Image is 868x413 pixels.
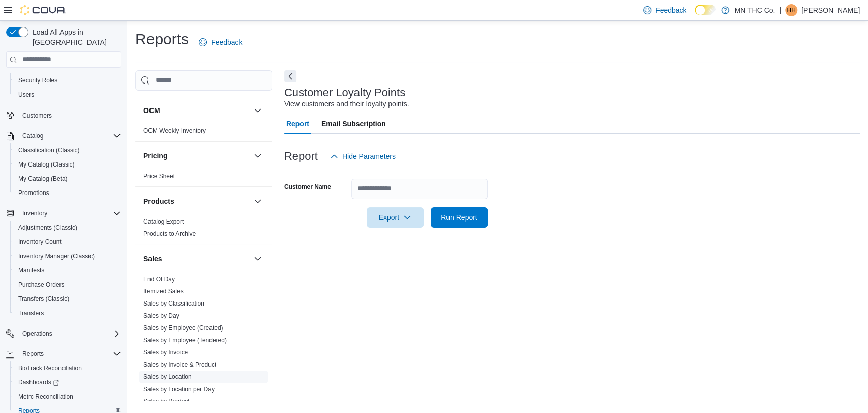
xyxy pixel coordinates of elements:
[143,336,227,344] span: Sales by Employee (Tendered)
[14,74,121,87] span: Security Roles
[143,287,184,295] span: Itemized Sales
[143,173,175,180] a: Price Sheet
[14,74,62,87] a: Security Roles
[326,146,400,167] button: Hide Parameters
[10,88,125,102] button: Users
[143,312,179,319] a: Sales by Day
[2,129,125,143] button: Catalog
[14,89,38,101] a: Users
[18,130,47,142] button: Catalog
[14,173,72,185] a: My Catalog (Beta)
[18,393,73,401] span: Metrc Reconciliation
[734,4,775,16] p: MN THC Co.
[143,385,215,393] span: Sales by Location per Day
[10,143,125,157] button: Classification (Classic)
[135,215,272,244] div: Products
[18,238,62,246] span: Inventory Count
[284,87,405,99] h3: Customer Loyalty Points
[18,91,34,99] span: Users
[143,217,184,226] span: Catalog Export
[143,397,190,405] span: Sales by Product
[2,108,125,123] button: Customers
[252,195,264,207] button: Products
[143,105,250,116] button: OCM
[10,186,125,200] button: Promotions
[284,99,409,109] div: View customers and their loyalty points.
[14,250,99,262] a: Inventory Manager (Classic)
[284,183,331,191] label: Customer Name
[18,348,48,360] button: Reports
[14,158,121,171] span: My Catalog (Classic)
[14,222,81,234] a: Adjustments (Classic)
[10,375,125,390] a: Dashboards
[22,209,47,217] span: Inventory
[10,235,125,249] button: Inventory Count
[20,5,66,15] img: Cova
[14,279,69,291] a: Purchase Orders
[14,222,121,234] span: Adjustments (Classic)
[2,326,125,341] button: Operations
[18,160,75,169] span: My Catalog (Classic)
[10,157,125,172] button: My Catalog (Classic)
[22,329,52,338] span: Operations
[22,132,43,140] span: Catalog
[14,236,66,248] a: Inventory Count
[14,293,121,305] span: Transfers (Classic)
[286,114,309,134] span: Report
[143,361,216,369] span: Sales by Invoice & Product
[655,5,686,15] span: Feedback
[143,337,227,344] a: Sales by Employee (Tendered)
[18,327,56,340] button: Operations
[143,254,162,264] h3: Sales
[18,76,57,85] span: Security Roles
[14,144,84,156] a: Classification (Classic)
[18,281,65,289] span: Purchase Orders
[252,150,264,162] button: Pricing
[135,125,272,141] div: OCM
[143,349,188,356] a: Sales by Invoice
[143,324,223,332] span: Sales by Employee (Created)
[143,288,184,295] a: Itemized Sales
[10,306,125,320] button: Transfers
[211,37,242,47] span: Feedback
[143,230,196,237] a: Products to Archive
[18,378,59,387] span: Dashboards
[135,29,189,49] h1: Reports
[284,70,296,82] button: Next
[14,362,86,374] a: BioTrack Reconciliation
[18,189,49,197] span: Promotions
[143,254,250,264] button: Sales
[14,158,79,171] a: My Catalog (Classic)
[143,151,250,161] button: Pricing
[143,300,204,307] a: Sales by Classification
[143,373,192,380] a: Sales by Location
[18,207,121,219] span: Inventory
[14,307,48,319] a: Transfers
[143,196,250,206] button: Products
[321,114,386,134] span: Email Subscription
[22,350,44,358] span: Reports
[143,127,206,134] a: OCM Weekly Inventory
[143,276,175,283] a: End Of Day
[14,391,77,403] a: Metrc Reconciliation
[143,275,175,283] span: End Of Day
[22,112,52,120] span: Customers
[14,250,121,262] span: Inventory Manager (Classic)
[10,390,125,404] button: Metrc Reconciliation
[14,173,121,185] span: My Catalog (Beta)
[18,295,69,303] span: Transfers (Classic)
[10,221,125,235] button: Adjustments (Classic)
[18,348,121,360] span: Reports
[14,376,63,389] a: Dashboards
[785,4,797,16] div: Heather Hawkinson
[695,5,716,15] input: Dark Mode
[143,324,223,332] a: Sales by Employee (Created)
[14,362,121,374] span: BioTrack Reconciliation
[135,170,272,186] div: Pricing
[14,264,48,277] a: Manifests
[143,348,188,356] span: Sales by Invoice
[367,207,424,228] button: Export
